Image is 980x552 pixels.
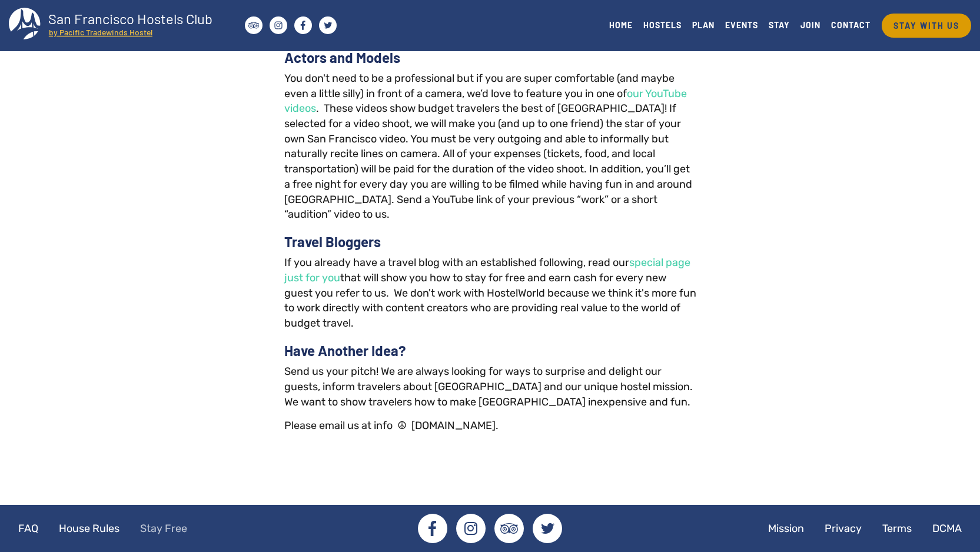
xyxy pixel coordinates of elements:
tspan: San Francisco Hostels Club [48,10,212,27]
a: FAQ [9,514,48,543]
a: JOIN [795,17,826,33]
a: STAY WITH US [882,14,971,38]
h3: Actors and Models [284,50,696,65]
tspan: by Pacific Tradewinds Hostel [49,27,152,37]
a: CONTACT [826,17,876,33]
a: STAY [763,17,795,33]
a: PLAN [687,17,720,33]
a: HOME [604,17,638,33]
a: Mission [759,514,813,543]
a: DCMA [923,514,971,543]
h3: Travel Bloggers [284,234,696,250]
a: Twitter [533,514,562,543]
a: HOSTELS [638,17,687,33]
a: Privacy [815,514,871,543]
p: If you already have a travel blog with an established following, read our that will show you how ... [284,255,696,331]
a: Instagram [456,514,486,543]
a: Facebook [418,514,447,543]
p: You don't need to be a professional but if you are super comfortable (and maybe even a little sil... [284,71,696,222]
p: Send us your pitch! We are always looking for ways to surprise and delight our guests, inform tra... [284,364,696,410]
a: Terms [873,514,921,543]
p: Please email us at info ☮ [DOMAIN_NAME]. [284,418,696,434]
a: Stay Free [131,514,197,543]
h3: Have Another Idea? [284,343,696,358]
a: Tripadvisor [494,514,524,543]
a: House Rules [49,514,129,543]
a: San Francisco Hostels Club by Pacific Tradewinds Hostel [9,8,224,43]
a: EVENTS [720,17,763,33]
